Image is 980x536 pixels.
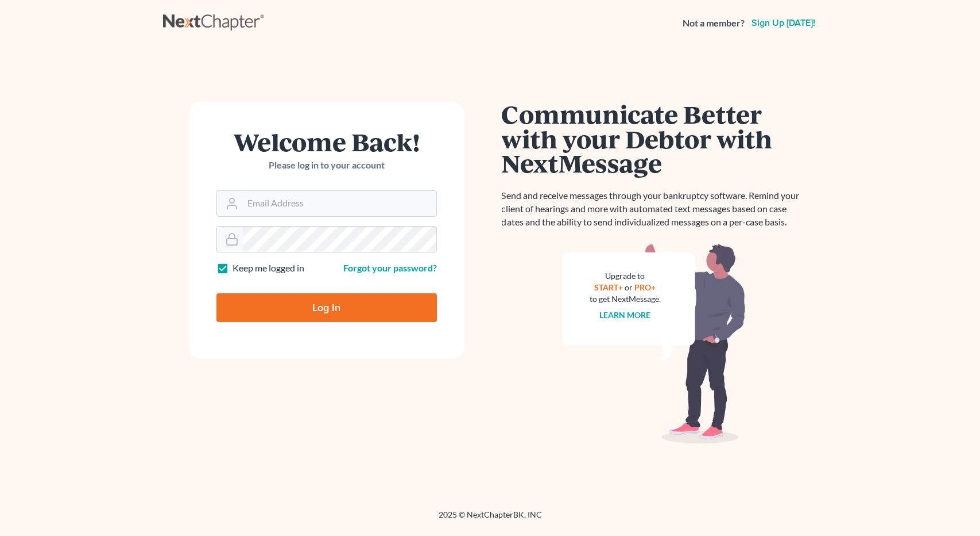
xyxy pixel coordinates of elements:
[243,191,436,216] input: Email Address
[599,310,650,320] a: Learn more
[216,293,437,322] input: Log In
[625,282,633,292] span: or
[683,17,745,30] strong: Not a member?
[216,159,437,172] p: Please log in to your account
[233,262,304,275] label: Keep me logged in
[749,18,818,28] a: Sign up [DATE]!
[634,282,656,292] a: PRO+
[343,262,437,273] a: Forgot your password?
[562,243,746,444] img: nextmessage_bg-59042aed3d76b12b5cd301f8e5b87938c9018125f34e5fa2b7a6b67550977c72.svg
[502,189,806,229] p: Send and receive messages through your bankruptcy software. Remind your client of hearings and mo...
[590,270,661,282] div: Upgrade to
[163,509,818,530] div: 2025 © NextChapterBK, INC
[502,102,806,175] h1: Communicate Better with your Debtor with NextMessage
[594,282,623,292] a: START+
[216,129,437,154] h1: Welcome Back!
[590,293,661,305] div: to get NextMessage.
